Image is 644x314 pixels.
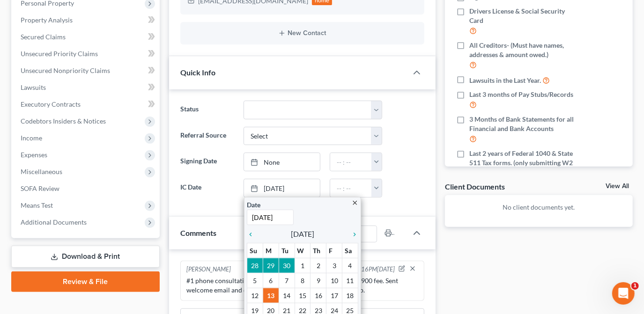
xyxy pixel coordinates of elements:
[326,258,342,273] td: 3
[346,228,358,240] a: chevron_right
[247,228,259,240] a: chevron_left
[351,199,358,206] i: close
[469,41,578,59] span: All Creditors- (Must have names, addresses & amount owed.)
[21,66,110,74] span: Unsecured Nonpriority Claims
[263,258,279,273] td: 29
[279,288,295,303] td: 14
[21,134,42,142] span: Income
[244,179,320,197] a: [DATE]
[346,231,358,238] i: chevron_right
[21,50,98,58] span: Unsecured Priority Claims
[469,115,578,133] span: 3 Months of Bank Statements for all Financial and Bank Accounts
[11,246,160,268] a: Download & Print
[295,243,311,258] th: W
[263,243,279,258] th: M
[13,29,160,45] a: Secured Claims
[279,243,295,258] th: Tu
[469,90,573,99] span: Last 3 months of Pay Stubs/Records
[13,96,160,113] a: Executory Contracts
[445,182,505,191] div: Client Documents
[295,273,311,288] td: 8
[21,151,47,159] span: Expenses
[342,258,358,273] td: 4
[21,100,81,108] span: Executory Contracts
[247,273,263,288] td: 5
[186,265,231,274] div: [PERSON_NAME]
[326,273,342,288] td: 10
[13,45,160,62] a: Unsecured Priority Claims
[244,153,320,171] a: None
[326,243,342,258] th: F
[342,288,358,303] td: 18
[176,127,239,146] label: Referral Source
[21,218,87,226] span: Additional Documents
[247,210,294,225] input: 1/1/2013
[180,228,216,237] span: Comments
[176,179,239,197] label: IC Date
[311,258,326,273] td: 2
[13,12,160,29] a: Property Analysis
[11,271,160,292] a: Review & File
[21,117,106,125] span: Codebtors Insiders & Notices
[452,203,625,212] p: No client documents yet.
[188,29,417,37] button: New Contact
[247,231,259,238] i: chevron_left
[13,62,160,79] a: Unsecured Nonpriority Claims
[469,76,541,85] span: Lawsuits in the Last Year.
[263,288,279,303] td: 13
[13,79,160,96] a: Lawsuits
[311,273,326,288] td: 9
[247,288,263,303] td: 12
[21,168,62,175] span: Miscellaneous
[263,273,279,288] td: 6
[291,228,314,240] span: [DATE]
[247,243,263,258] th: Su
[247,258,263,273] td: 28
[176,153,239,171] label: Signing Date
[351,197,358,208] a: close
[342,243,358,258] th: Sa
[295,288,311,303] td: 15
[279,273,295,288] td: 7
[21,201,53,209] span: Means Test
[469,149,578,177] span: Last 2 years of Federal 1040 & State 511 Tax forms. (only submitting W2 is not acceptable)
[326,288,342,303] td: 17
[612,282,635,305] iframe: Intercom live chat
[311,243,326,258] th: Th
[247,200,260,210] label: Date
[186,276,418,295] div: #1 phone consultation complete, OKWB Chp 7 confimed. $1900 fee. Sent welcome email and docs to [P...
[21,33,66,41] span: Secured Claims
[352,265,395,274] span: 04:16PM[DATE]
[311,288,326,303] td: 16
[295,258,311,273] td: 1
[176,101,239,119] label: Status
[21,184,59,192] span: SOFA Review
[606,183,629,190] a: View All
[330,179,372,197] input: -- : --
[631,282,639,290] span: 1
[342,273,358,288] td: 11
[21,16,73,24] span: Property Analysis
[180,68,215,77] span: Quick Info
[13,180,160,197] a: SOFA Review
[21,83,46,91] span: Lawsuits
[330,153,372,171] input: -- : --
[469,7,578,25] span: Drivers License & Social Security Card
[279,258,295,273] td: 30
